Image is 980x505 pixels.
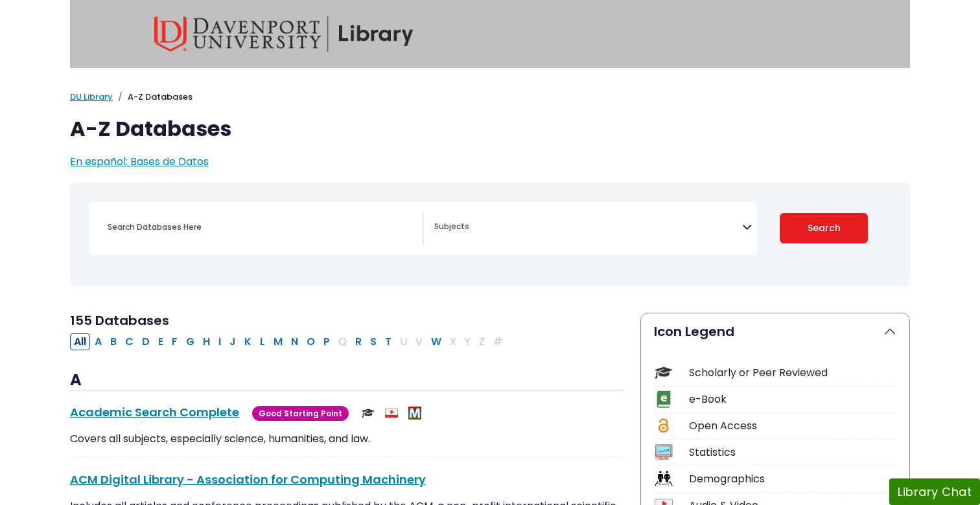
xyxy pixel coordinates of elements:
[252,406,349,421] span: Good Starting Point
[655,470,672,488] img: Icon Demographics
[689,418,896,434] div: Open Access
[351,333,366,350] button: Filter Results R
[434,223,742,233] textarea: Search
[655,417,671,434] img: Icon Open Access
[154,333,167,350] button: Filter Results E
[408,407,421,420] img: MeL (Michigan electronic Library)
[70,333,90,350] button: All
[215,333,225,350] button: Filter Results I
[270,333,286,350] button: Filter Results M
[70,183,910,287] nav: Search filters
[121,333,137,350] button: Filter Results C
[91,333,106,350] button: Filter Results A
[256,333,269,350] button: Filter Results L
[70,91,910,104] nav: breadcrumb
[70,311,169,330] span: 155 Databases
[138,333,154,350] button: Filter Results D
[70,371,625,390] h3: A
[226,333,240,350] button: Filter Results J
[199,333,214,350] button: Filter Results H
[780,213,869,243] button: Submit for Search Results
[381,333,395,350] button: Filter Results T
[106,333,121,350] button: Filter Results B
[689,392,896,407] div: e-Book
[689,471,896,487] div: Demographics
[154,16,414,52] img: Davenport University Library
[287,333,302,350] button: Filter Results N
[70,154,209,169] a: En español: Bases de Datos
[182,333,198,350] button: Filter Results G
[366,333,380,350] button: Filter Results S
[320,333,334,350] button: Filter Results P
[70,431,625,447] p: Covers all subjects, especially science, humanities, and law.
[100,218,423,236] input: Search database by title or keyword
[689,445,896,460] div: Statistics
[641,313,909,350] button: Icon Legend
[689,365,896,381] div: Scholarly or Peer Reviewed
[240,333,255,350] button: Filter Results K
[655,390,672,408] img: Icon e-Book
[303,333,319,350] button: Filter Results O
[655,364,672,381] img: Icon Scholarly or Peer Reviewed
[70,117,910,141] h1: A-Z Databases
[385,407,398,420] img: Audio & Video
[655,443,672,461] img: Icon Statistics
[70,333,507,348] div: Alpha-list to filter by first letter of database name
[889,478,980,505] button: Library Chat
[362,407,375,420] img: Scholarly or Peer Reviewed
[70,91,113,103] a: DU Library
[168,333,181,350] button: Filter Results F
[70,404,239,420] a: Academic Search Complete
[427,333,445,350] button: Filter Results W
[70,471,426,488] a: ACM Digital Library - Association for Computing Machinery
[113,91,192,104] li: A-Z Databases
